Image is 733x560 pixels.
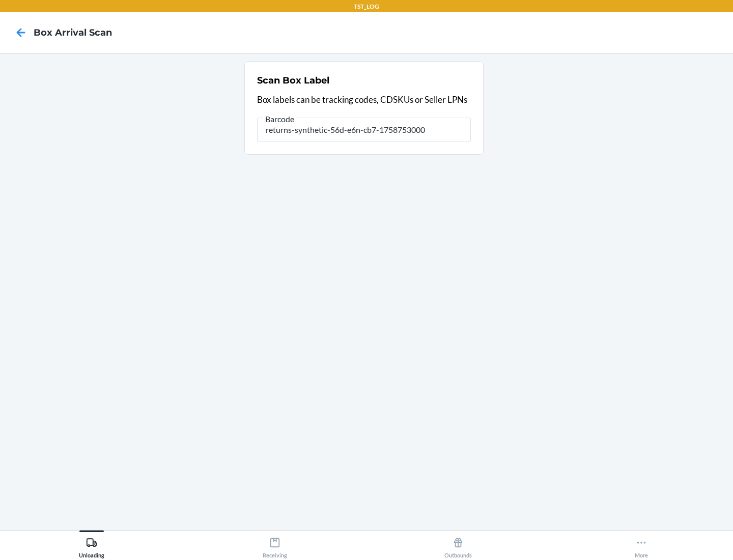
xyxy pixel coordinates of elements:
div: Unloading [79,533,104,558]
button: Receiving [183,530,366,558]
div: Receiving [263,533,287,558]
div: Outbounds [444,533,472,558]
h2: Scan Box Label [257,74,329,87]
button: Outbounds [366,530,550,558]
button: More [550,530,733,558]
p: Box labels can be tracking codes, CDSKUs or Seller LPNs [257,93,471,106]
div: More [635,533,648,558]
p: TST_LOG [354,2,379,11]
span: Barcode [264,114,296,124]
input: Barcode [257,118,471,142]
h4: Box Arrival Scan [34,26,112,39]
